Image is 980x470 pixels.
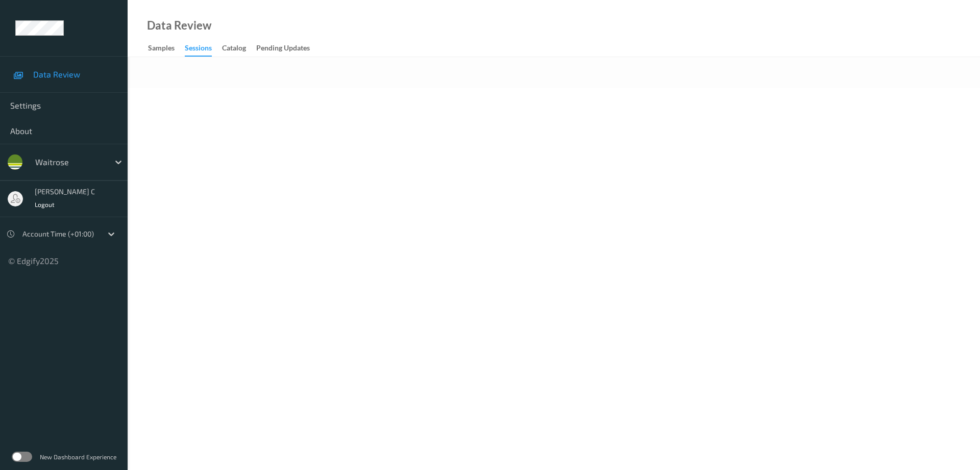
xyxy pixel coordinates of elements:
div: Data Review [147,20,211,31]
a: Pending Updates [256,41,320,56]
a: Samples [148,41,185,56]
div: Catalog [222,43,246,56]
a: Sessions [185,41,222,57]
a: Catalog [222,41,256,56]
div: Pending Updates [256,43,310,56]
div: Sessions [185,43,212,57]
div: Samples [148,43,175,56]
